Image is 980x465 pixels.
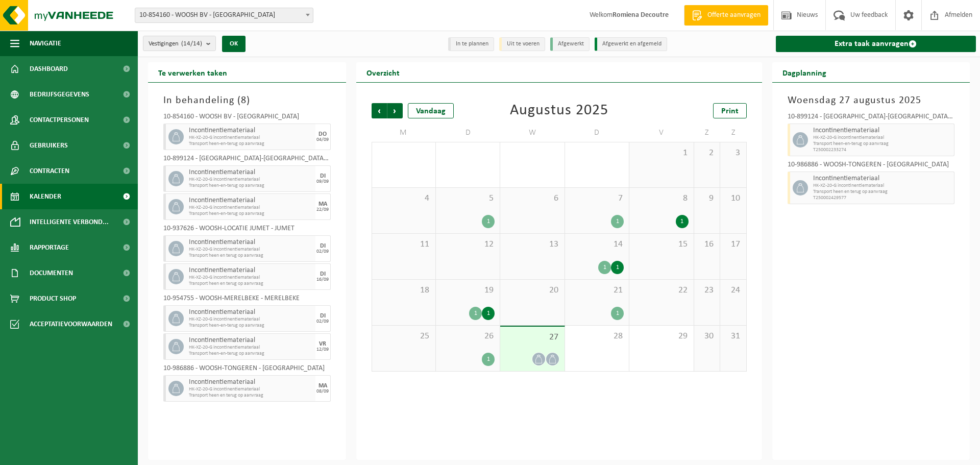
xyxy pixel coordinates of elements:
[436,124,500,142] td: D
[189,275,313,281] span: HK-XZ-20-G incontinentiemateriaal
[788,161,955,172] div: 10-986886 - WOOSH-TONGEREN - [GEOGRAPHIC_DATA]
[482,307,495,320] div: 1
[713,103,747,118] a: Print
[189,378,313,386] span: Incontinentiemateriaal
[163,365,331,375] div: 10-986886 - WOOSH-TONGEREN - [GEOGRAPHIC_DATA]
[482,215,495,228] div: 1
[30,184,61,209] span: Kalender
[699,285,715,296] span: 23
[813,189,952,195] span: Transport heen en terug op aanvraag
[356,62,410,82] h2: Overzicht
[189,197,313,205] span: Incontinentiemateriaal
[241,95,247,106] span: 8
[372,103,387,118] span: Vorige
[319,341,326,347] div: VR
[189,211,313,217] span: Transport heen-en-terug op aanvraag
[189,238,313,247] span: Incontinentiemateriaal
[189,336,313,345] span: Incontinentiemateriaal
[550,37,590,51] li: Afgewerkt
[676,215,689,228] div: 1
[163,113,331,124] div: 10-854160 - WOOSH BV - [GEOGRAPHIC_DATA]
[634,331,688,342] span: 29
[316,319,329,324] div: 02/09
[163,225,331,235] div: 10-937626 - WOOSH-LOCATIE JUMET - JUMET
[318,201,327,207] div: MA
[318,383,327,389] div: MA
[725,239,741,250] span: 17
[699,148,715,159] span: 2
[570,239,624,250] span: 14
[705,10,763,20] span: Offerte aanvragen
[813,135,952,141] span: HK-XZ-20-G incontinentiemateriaal
[189,323,313,329] span: Transport heen-en-terug op aanvraag
[189,205,313,211] span: HK-XZ-20-G incontinentiemateriaal
[163,155,331,165] div: 10-899124 - [GEOGRAPHIC_DATA]-[GEOGRAPHIC_DATA] [GEOGRAPHIC_DATA] - [GEOGRAPHIC_DATA]
[612,11,669,19] strong: Romiena Decoutre
[189,308,313,316] span: Incontinentiemateriaal
[189,127,313,135] span: Incontinentiemateriaal
[189,177,313,183] span: HK-XZ-20-G incontinentiemateriaal
[135,8,313,23] span: 10-854160 - WOOSH BV - GENT
[181,40,202,47] count: (14/14)
[30,158,69,184] span: Contracten
[30,82,89,107] span: Bedrijfsgegevens
[813,147,952,153] span: T250002233274
[611,307,624,320] div: 1
[776,36,976,52] a: Extra taak aanvragen
[505,332,559,343] span: 27
[320,313,326,319] div: DI
[189,135,313,141] span: HK-XZ-20-G incontinentiemateriaal
[189,247,313,253] span: HK-XZ-20-G incontinentiemateriaal
[189,253,313,259] span: Transport heen en terug op aanvraag
[505,193,559,204] span: 6
[163,93,331,108] h3: In behandeling ( )
[377,193,430,204] span: 4
[30,56,68,82] span: Dashboard
[629,124,694,142] td: V
[320,243,326,249] div: DI
[316,249,329,254] div: 02/09
[316,137,329,142] div: 04/09
[30,133,68,158] span: Gebruikers
[441,239,495,250] span: 12
[788,93,955,108] h3: Woensdag 27 augustus 2025
[320,271,326,277] div: DI
[189,281,313,287] span: Transport heen en terug op aanvraag
[510,103,608,118] div: Augustus 2025
[377,239,430,250] span: 11
[505,239,559,250] span: 13
[320,173,326,179] div: DI
[565,124,629,142] td: D
[813,127,952,135] span: Incontinentiemateriaal
[634,285,688,296] span: 22
[135,8,313,22] span: 10-854160 - WOOSH BV - GENT
[316,389,329,394] div: 08/09
[189,141,313,147] span: Transport heen-en-terug op aanvraag
[316,179,329,184] div: 09/09
[611,261,624,274] div: 1
[143,36,216,51] button: Vestigingen(14/14)
[699,193,715,204] span: 9
[30,286,76,311] span: Product Shop
[316,347,329,352] div: 12/09
[595,37,667,51] li: Afgewerkt en afgemeld
[788,113,955,124] div: 10-899124 - [GEOGRAPHIC_DATA]-[GEOGRAPHIC_DATA] [GEOGRAPHIC_DATA] - [GEOGRAPHIC_DATA]
[441,193,495,204] span: 5
[441,285,495,296] span: 19
[634,148,688,159] span: 1
[377,331,430,342] span: 25
[611,215,624,228] div: 1
[699,239,715,250] span: 16
[570,193,624,204] span: 7
[634,193,688,204] span: 8
[441,331,495,342] span: 26
[813,195,952,201] span: T250002429577
[372,124,436,142] td: M
[500,124,565,142] td: W
[189,266,313,275] span: Incontinentiemateriaal
[725,331,741,342] span: 31
[148,62,237,82] h2: Te verwerken taken
[720,124,746,142] td: Z
[30,107,89,133] span: Contactpersonen
[694,124,720,142] td: Z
